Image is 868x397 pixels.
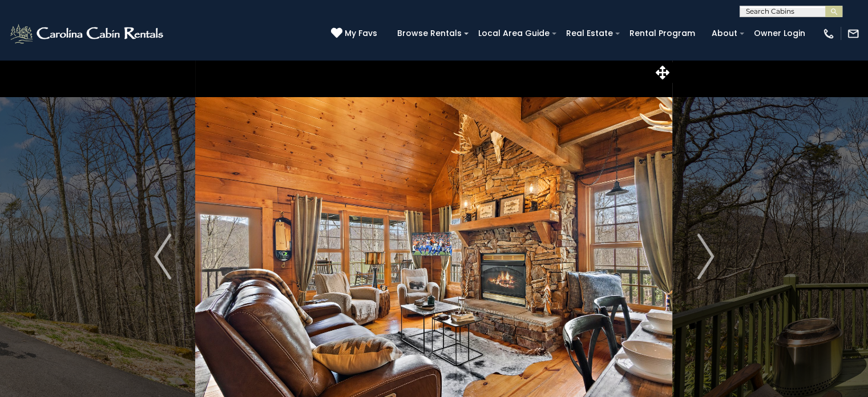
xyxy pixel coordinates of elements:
a: My Favs [331,27,380,40]
a: Owner Login [748,25,811,42]
img: mail-regular-white.png [847,27,859,40]
span: My Favs [345,27,377,39]
a: Local Area Guide [473,25,555,42]
a: About [706,25,743,42]
img: phone-regular-white.png [822,27,835,40]
img: arrow [697,234,714,279]
img: arrow [154,234,171,279]
img: White-1-2.png [9,22,167,45]
a: Real Estate [560,25,619,42]
a: Rental Program [624,25,701,42]
a: Browse Rentals [391,25,467,42]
